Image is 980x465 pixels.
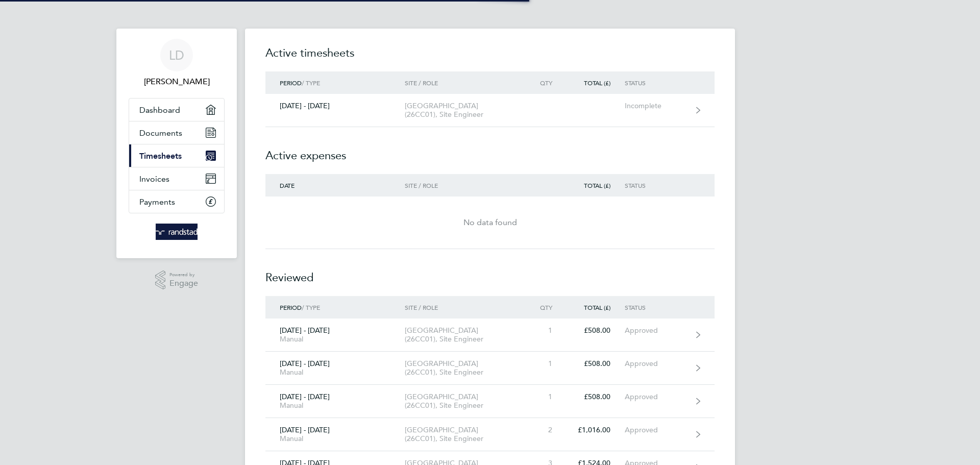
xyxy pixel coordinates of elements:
a: Invoices [129,167,224,190]
img: randstad-logo-retina.png [156,224,198,240]
a: [DATE] - [DATE]Manual[GEOGRAPHIC_DATA] (26CC01), Site Engineer1£508.00Approved [265,319,715,352]
a: [DATE] - [DATE]Manual[GEOGRAPHIC_DATA] (26CC01), Site Engineer2£1,016.00Approved [265,418,715,451]
a: Powered byEngage [155,271,199,290]
a: Documents [129,121,224,144]
span: Period [280,303,302,311]
h2: Active timesheets [265,45,715,71]
div: [GEOGRAPHIC_DATA] (26CC01), Site Engineer [405,359,522,377]
span: Engage [169,279,198,288]
span: Invoices [139,174,169,184]
div: [DATE] - [DATE] [265,426,405,443]
span: Powered by [169,271,198,279]
a: [DATE] - [DATE]Manual[GEOGRAPHIC_DATA] (26CC01), Site Engineer1£508.00Approved [265,385,715,418]
span: Payments [139,197,175,207]
div: [GEOGRAPHIC_DATA] (26CC01), Site Engineer [405,393,522,410]
span: Period [280,79,302,87]
div: [GEOGRAPHIC_DATA] (26CC01), Site Engineer [405,326,522,344]
div: 1 [522,393,567,401]
div: 2 [522,426,567,434]
div: [DATE] - [DATE] [265,326,405,344]
div: Qty [522,79,567,86]
div: £508.00 [567,359,625,368]
div: Total (£) [567,304,625,311]
span: Documents [139,128,182,138]
div: Site / Role [405,79,522,86]
div: No data found [265,216,715,229]
div: [GEOGRAPHIC_DATA] (26CC01), Site Engineer [405,102,522,119]
a: Go to home page [129,224,225,240]
a: Dashboard [129,99,224,121]
h2: Active expenses [265,127,715,174]
div: Incomplete [625,102,688,110]
div: Total (£) [567,182,625,189]
div: Manual [280,335,390,344]
div: Site / Role [405,182,522,189]
div: £1,016.00 [567,426,625,434]
a: [DATE] - [DATE][GEOGRAPHIC_DATA] (26CC01), Site EngineerIncomplete [265,94,715,127]
div: [DATE] - [DATE] [265,393,405,410]
div: / Type [265,79,405,86]
div: [DATE] - [DATE] [265,359,405,377]
h2: Reviewed [265,249,715,296]
div: Status [625,182,688,189]
span: LD [169,48,184,62]
div: Approved [625,326,688,335]
div: Approved [625,393,688,401]
div: Total (£) [567,79,625,86]
a: Payments [129,190,224,213]
div: Approved [625,359,688,368]
span: Dashboard [139,105,180,115]
div: / Type [265,304,405,311]
nav: Main navigation [116,29,237,258]
div: 1 [522,359,567,368]
span: Timesheets [139,151,182,161]
div: Manual [280,401,390,410]
a: [DATE] - [DATE]Manual[GEOGRAPHIC_DATA] (26CC01), Site Engineer1£508.00Approved [265,352,715,385]
div: Status [625,79,688,86]
div: £508.00 [567,326,625,335]
div: Site / Role [405,304,522,311]
a: LD[PERSON_NAME] [129,39,225,88]
div: Approved [625,426,688,434]
div: 1 [522,326,567,335]
div: Date [265,182,405,189]
div: £508.00 [567,393,625,401]
div: Manual [280,434,390,443]
div: Status [625,304,688,311]
span: Lourenco Dias [129,76,225,88]
div: [GEOGRAPHIC_DATA] (26CC01), Site Engineer [405,426,522,443]
div: Manual [280,368,390,377]
div: [DATE] - [DATE] [265,102,405,110]
a: Timesheets [129,144,224,167]
div: Qty [522,304,567,311]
